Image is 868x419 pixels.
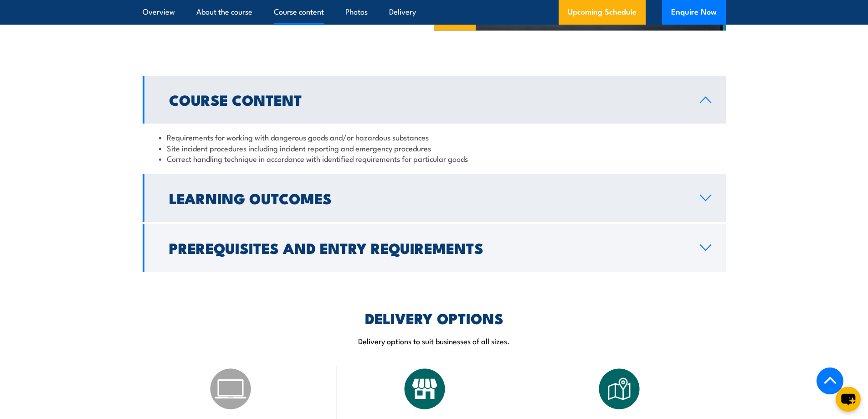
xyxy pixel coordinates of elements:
[143,174,726,222] a: Learning Outcomes
[365,311,503,324] h2: DELIVERY OPTIONS
[169,93,685,106] h2: Course Content
[169,241,685,254] h2: Prerequisites and Entry Requirements
[836,387,861,412] button: chat-button
[159,132,709,142] li: Requirements for working with dangerous goods and/or hazardous substances
[159,143,709,153] li: Site incident procedures including incident reporting and emergency procedures
[143,336,726,346] p: Delivery options to suit businesses of all sizes.
[159,153,709,164] li: Correct handling technique in accordance with identified requirements for particular goods
[143,224,726,272] a: Prerequisites and Entry Requirements
[143,76,726,124] a: Course Content
[169,191,685,204] h2: Learning Outcomes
